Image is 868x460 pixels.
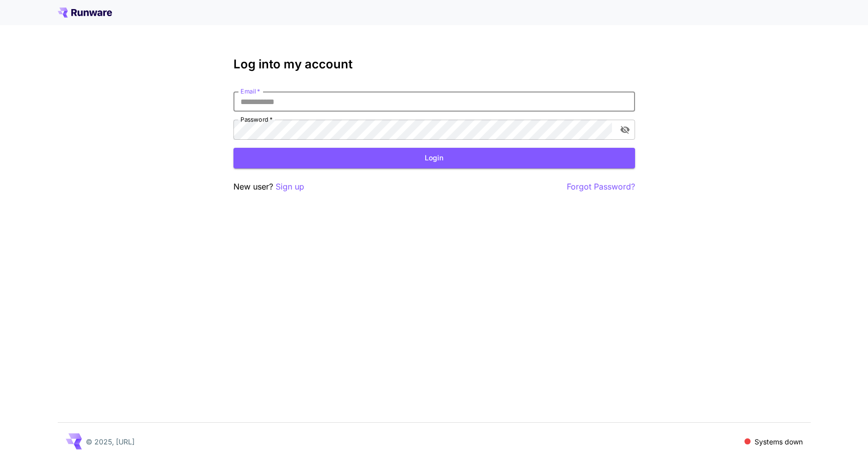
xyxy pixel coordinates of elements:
[233,148,635,168] button: Login
[567,180,635,193] button: Forgot Password?
[276,180,304,193] button: Sign up
[616,121,634,139] button: toggle password visibility
[86,436,135,447] p: © 2025, [URL]
[755,436,803,447] p: Systems down
[240,87,260,96] label: Email
[233,57,635,71] h3: Log into my account
[240,115,273,124] label: Password
[233,180,304,193] p: New user?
